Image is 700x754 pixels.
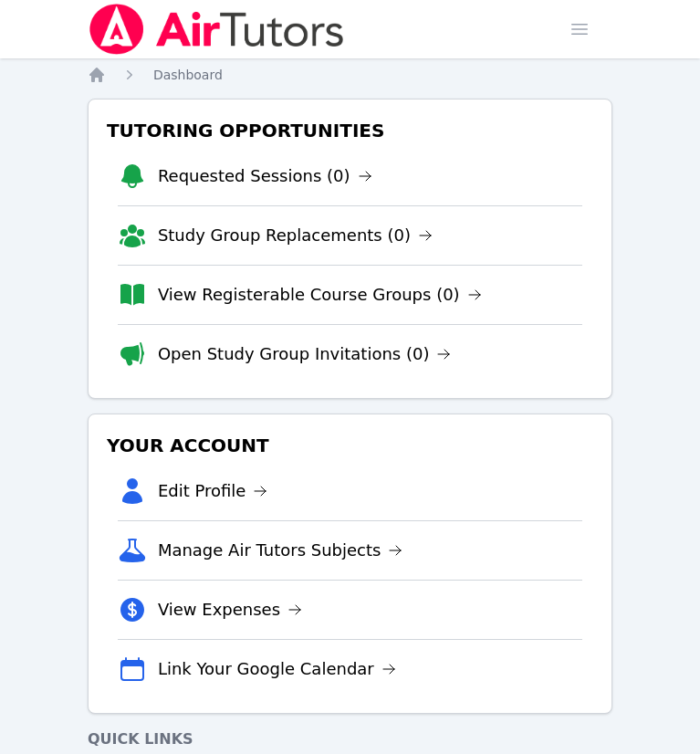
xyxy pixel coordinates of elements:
a: Edit Profile [158,478,268,504]
h4: Quick Links [88,728,612,750]
a: Dashboard [153,66,223,84]
a: View Registerable Course Groups (0) [158,282,482,308]
img: Air Tutors [88,4,346,55]
h3: Your Account [103,429,597,462]
a: Study Group Replacements (0) [158,223,433,248]
span: Dashboard [153,68,223,82]
a: Manage Air Tutors Subjects [158,538,403,563]
a: Open Study Group Invitations (0) [158,341,452,367]
a: Requested Sessions (0) [158,163,372,189]
a: Link Your Google Calendar [158,656,396,682]
a: View Expenses [158,597,302,623]
nav: Breadcrumb [88,66,612,84]
h3: Tutoring Opportunities [103,114,597,147]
